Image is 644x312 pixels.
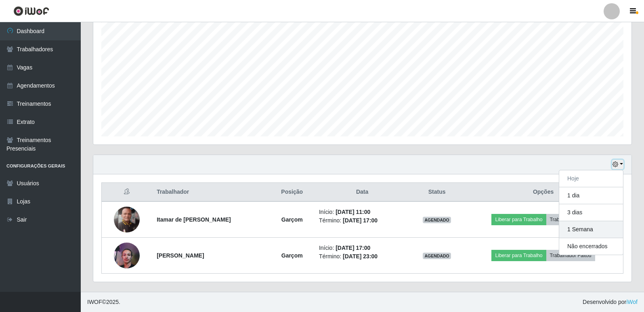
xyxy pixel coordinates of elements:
span: Desenvolvido por [583,298,638,306]
span: © 2025 . [87,298,120,306]
img: CoreUI Logo [13,6,49,16]
strong: [PERSON_NAME] [157,252,204,259]
a: iWof [626,299,638,305]
strong: Itamar de [PERSON_NAME] [157,216,231,223]
th: Opções [464,183,623,202]
th: Data [314,183,410,202]
button: Liberar para Trabalho [491,214,546,225]
li: Início: [319,208,405,216]
button: 1 dia [559,187,623,204]
strong: Garçom [281,252,303,259]
li: Término: [319,216,405,225]
th: Status [410,183,464,202]
span: AGENDADO [423,217,451,223]
li: Início: [319,244,405,252]
button: 3 dias [559,204,623,221]
span: AGENDADO [423,253,451,259]
img: 1737159671369.jpeg [114,238,140,273]
span: IWOF [87,299,102,305]
img: 1745442730986.jpeg [114,207,140,232]
button: Trabalhador Faltou [546,214,595,225]
li: Término: [319,252,405,261]
button: Não encerrados [559,238,623,255]
button: Hoje [559,170,623,187]
strong: Garçom [281,216,303,223]
button: Trabalhador Faltou [546,250,595,261]
th: Trabalhador [152,183,270,202]
time: [DATE] 11:00 [336,209,370,215]
button: Liberar para Trabalho [491,250,546,261]
time: [DATE] 17:00 [336,245,370,251]
button: 1 Semana [559,221,623,238]
time: [DATE] 17:00 [343,217,378,224]
time: [DATE] 23:00 [343,253,378,260]
th: Posição [270,183,314,202]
